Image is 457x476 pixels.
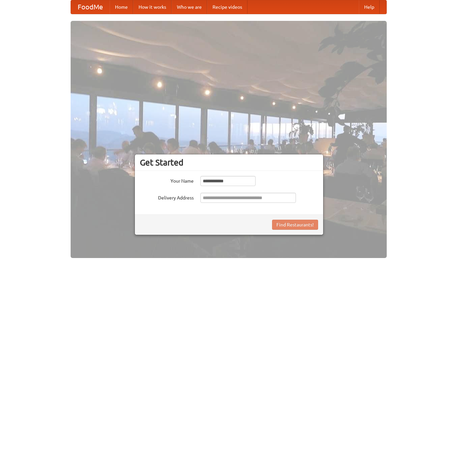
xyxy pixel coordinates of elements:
[272,220,318,230] button: Find Restaurants!
[359,0,380,14] a: Help
[172,0,207,14] a: Who we are
[140,176,194,184] label: Your Name
[140,193,194,201] label: Delivery Address
[133,0,172,14] a: How it works
[110,0,133,14] a: Home
[207,0,247,14] a: Recipe videos
[140,157,318,168] h3: Get Started
[71,0,110,14] a: FoodMe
